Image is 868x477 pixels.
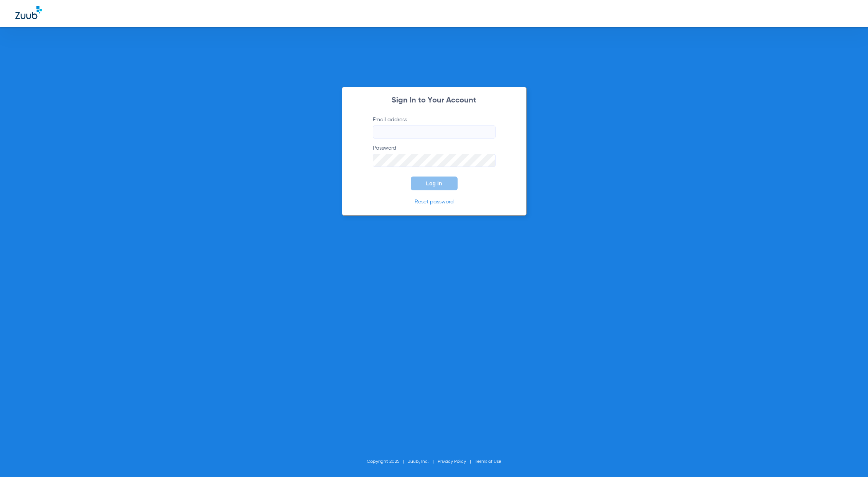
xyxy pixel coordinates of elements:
[15,6,42,19] img: Zuub Logo
[373,154,496,167] input: Password
[361,97,507,104] h2: Sign In to Your Account
[411,177,458,190] button: Log In
[475,459,501,464] a: Terms of Use
[408,458,438,465] li: Zuub, Inc.
[367,458,408,465] li: Copyright 2025
[373,144,496,167] label: Password
[373,116,496,139] label: Email address
[415,199,454,205] a: Reset password
[438,459,466,464] a: Privacy Policy
[373,125,496,139] input: Email address
[426,180,442,187] span: Log In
